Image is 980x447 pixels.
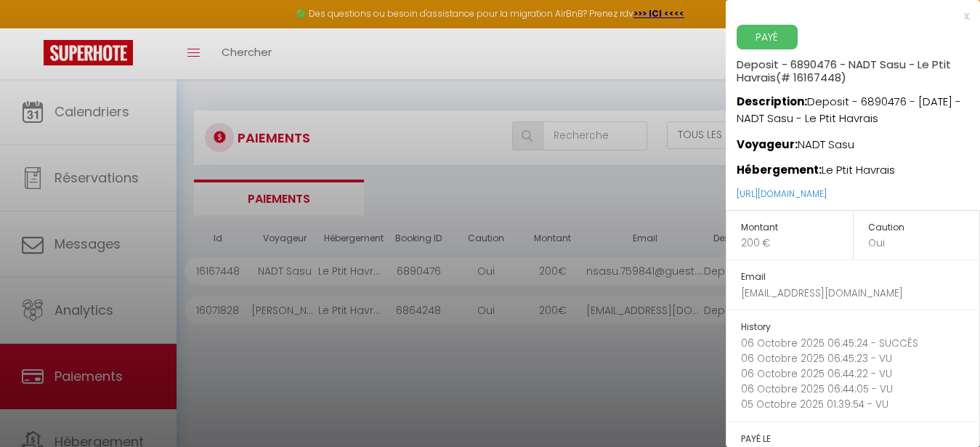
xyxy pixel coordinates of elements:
p: 05 Octobre 2025 01:39:54 - VU [741,397,979,412]
p: 06 Octobre 2025 06:44:05 - VU [741,382,979,397]
p: [EMAIL_ADDRESS][DOMAIN_NAME] [741,286,979,301]
strong: Voyageur: [737,137,798,152]
p: Le Ptit Havrais [737,153,980,179]
div: x [726,7,969,25]
p: Oui [868,235,980,251]
span: PAYÉ [737,25,798,49]
h5: Caution [868,220,980,236]
h5: History [741,319,979,336]
p: 06 Octobre 2025 06:45:23 - VU [741,351,979,366]
span: (# 16167448) [776,70,846,85]
p: NADT Sasu [737,127,980,153]
h5: Deposit - 6890476 - NADT Sasu - Le Ptit Havrais [737,49,980,84]
h5: Montant [741,220,853,236]
h5: Email [741,269,979,286]
p: 06 Octobre 2025 06:44:22 - VU [741,366,979,382]
p: Deposit - 6890476 - [DATE] - NADT Sasu - Le Ptit Havrais [737,84,980,127]
p: 06 Octobre 2025 06:45:24 - SUCCÊS [741,336,979,351]
p: 200 € [741,235,853,251]
strong: Description: [737,94,807,109]
a: [URL][DOMAIN_NAME] [737,188,827,200]
strong: Hébergement: [737,162,822,177]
